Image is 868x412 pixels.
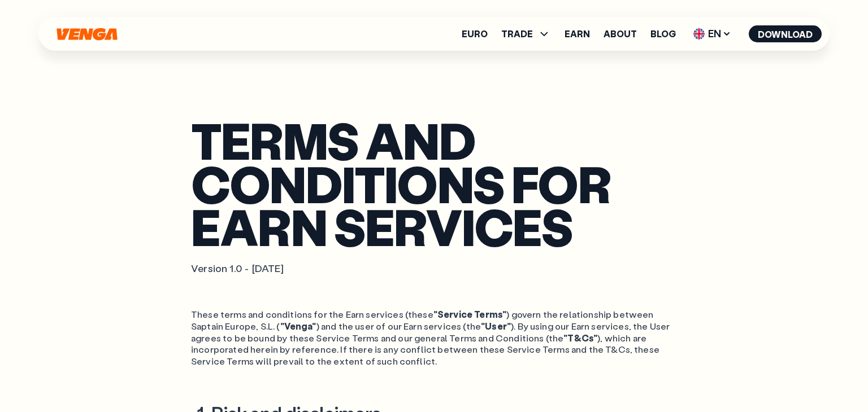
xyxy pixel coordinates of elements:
[501,27,551,41] span: TRADE
[191,119,677,248] h1: TERMS AND CONDITIONS FOR EARN SERVICES
[563,332,597,344] span: "T&Cs"
[604,29,637,38] a: About
[650,29,676,38] a: Blog
[693,28,705,40] img: flag-uk
[749,25,822,42] button: Download
[280,320,316,332] span: "Venga"
[433,308,506,320] span: "Service Terms"
[462,29,488,38] a: Euro
[191,309,677,367] ol: These terms and conditions for the Earn services (these ) govern the relationship between Saptain...
[689,25,735,43] span: EN
[481,320,511,332] span: "User"
[191,262,677,275] p: Version 1.0 - [DATE]
[565,29,590,38] a: Earn
[55,28,119,41] svg: Home
[501,29,533,38] span: TRADE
